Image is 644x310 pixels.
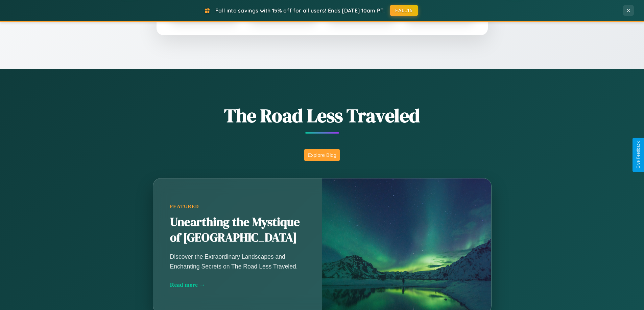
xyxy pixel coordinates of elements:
button: FALL15 [390,5,418,16]
h2: Unearthing the Mystique of [GEOGRAPHIC_DATA] [170,215,305,246]
span: Fall into savings with 15% off for all users! Ends [DATE] 10am PT. [215,7,385,14]
div: Give Feedback [636,141,641,169]
div: Read more → [170,281,305,288]
div: Featured [170,204,305,209]
h1: The Road Less Traveled [119,103,525,129]
p: Discover the Extraordinary Landscapes and Enchanting Secrets on The Road Less Traveled. [170,252,305,271]
button: Explore Blog [304,149,340,161]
